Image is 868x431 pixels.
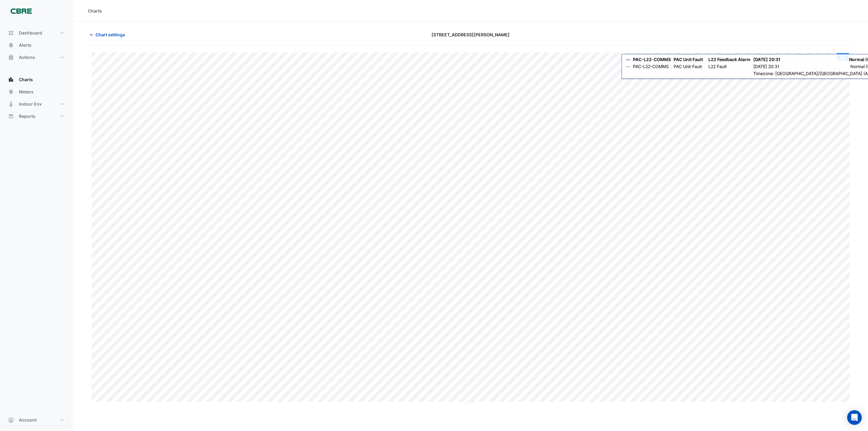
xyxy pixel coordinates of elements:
[19,42,31,48] span: Alerts
[19,77,33,83] span: Charts
[8,54,14,60] app-icon: Actions
[8,42,14,48] app-icon: Alerts
[19,89,34,95] span: Meters
[5,98,68,110] button: Indoor Env
[847,410,862,425] div: Open Intercom Messenger
[8,101,14,107] app-icon: Indoor Env
[432,31,510,38] span: [STREET_ADDRESS][PERSON_NAME]
[19,30,42,36] span: Dashboard
[5,39,68,51] button: Alerts
[8,77,14,83] app-icon: Charts
[5,74,68,86] button: Charts
[19,113,35,119] span: Reports
[5,414,68,426] button: Account
[837,53,849,61] button: More Options
[88,29,129,40] button: Chart settings
[8,30,14,36] app-icon: Dashboard
[5,110,68,122] button: Reports
[5,51,68,63] button: Actions
[19,417,37,423] span: Account
[19,101,42,107] span: Indoor Env
[19,54,35,60] span: Actions
[96,31,125,38] span: Chart settings
[8,113,14,119] app-icon: Reports
[7,5,35,17] img: Company Logo
[5,27,68,39] button: Dashboard
[88,8,102,14] div: Charts
[5,86,68,98] button: Meters
[8,89,14,95] app-icon: Meters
